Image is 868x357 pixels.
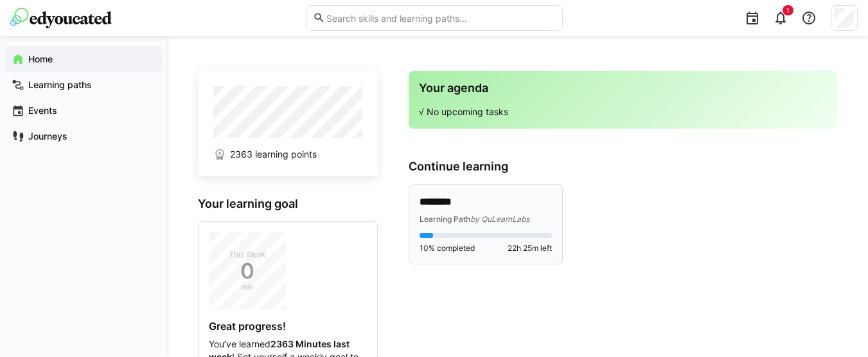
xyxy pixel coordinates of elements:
h3: Your agenda [419,81,827,95]
span: 22h 25m left [508,243,552,253]
h3: Your learning goal [198,197,378,211]
h3: Continue learning [409,160,837,174]
input: Search skills and learning paths… [325,12,555,24]
h4: Great progress! [209,320,367,333]
span: by QuLearnLabs [470,214,529,224]
span: 10% completed [420,243,475,253]
span: 2363 learning points [230,148,317,161]
p: √ No upcoming tasks [419,105,827,118]
span: 1 [786,6,790,14]
span: Learning Path [420,214,470,224]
